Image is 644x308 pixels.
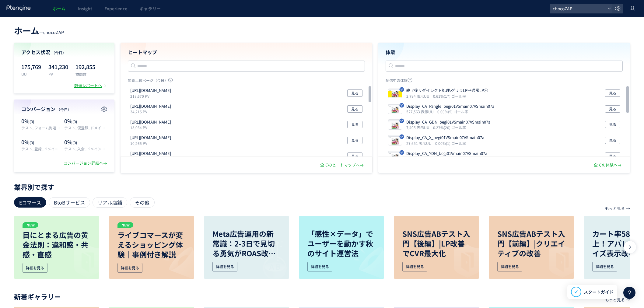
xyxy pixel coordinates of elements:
[130,125,173,130] p: 15,064 PV
[14,24,39,37] span: ホーム
[605,295,625,305] p: もっと見る
[30,119,34,124] span: (0)
[14,185,630,189] p: 業界別で探す
[75,72,95,77] p: 訪問数
[49,197,90,208] div: BtoBサービス
[605,121,620,128] button: 見る
[21,125,61,130] p: テスト_フォーム到達_ドメイン統一
[351,121,359,128] span: 見る
[57,107,71,112] span: （今日）
[117,263,142,273] div: 詳細を見る
[435,141,466,146] i: 0.00%(1) ゴール率
[605,105,620,113] button: 見る
[406,151,487,156] p: Display_CA_YDN_begi01Vmain07VSmain07a
[21,138,61,146] p: 0%
[406,135,484,141] p: Display_CA_X_begi01VSmain07VSmain07a
[23,230,91,259] p: 目にとまる広告の黄金法則：違和感・共感・直感
[497,229,565,258] p: SNS広告ABテスト入門【前編】|クリエイティブの改善
[156,241,194,279] img: image
[406,119,490,125] p: Display_CA_GDN_begi01VSmain07VSmain07a
[43,29,64,35] span: chocoZAP
[626,295,630,305] p: →
[93,197,127,208] div: リアル店舗
[130,197,155,208] div: その他
[21,146,61,151] p: テスト_登録_ドメイン統一
[78,5,92,12] span: Insight
[406,141,434,146] i: 27,651 表示UU
[130,141,173,146] p: 10,265 PV
[72,140,77,145] span: (0)
[130,119,171,125] p: https://lp.chocozap.jp/diet-06/
[64,117,107,125] p: 0%
[64,138,107,146] p: 0%
[130,156,173,162] p: 8,724 PV
[117,222,133,228] p: NEW
[406,93,432,99] i: 2,794 表示UU
[74,83,107,89] div: 数値レポートへ
[609,89,616,97] span: 見る
[307,229,376,258] p: 「感性×データ」でユーザーを動かす秋のサイト運営法
[402,262,427,271] div: 詳細を見る
[130,88,171,93] p: https://lp.chocozap.jp/beginneradmn-01/
[14,24,64,37] div: —
[14,197,46,208] div: Eコマース
[347,89,362,97] button: 見る
[130,109,173,114] p: 34,215 PV
[347,152,362,160] button: 見る
[14,295,630,298] p: 新着ギャラリー
[497,262,522,271] div: 詳細を見る
[64,146,107,151] p: テスト_入会_ドメイン統一
[212,262,237,271] div: 詳細を見る
[388,137,402,145] img: 84b71fb27fa0088509e3e394e39fb6b61756872976513.jpeg
[251,241,289,279] img: image
[130,103,171,109] p: https://webview.chocozap.jp/studios
[351,137,359,144] span: 見る
[609,121,616,128] span: 見る
[605,203,625,214] p: もっと見る
[64,160,108,166] div: コンバージョン詳細へ
[347,137,362,144] button: 見る
[104,5,127,12] span: Experience
[64,125,107,130] p: テスト_仮登録_ドメイン統一
[551,4,605,13] span: chocoZAP
[212,229,281,258] p: Meta広告運用の新常識：2-3日で見切る勇気がROAS改善の鍵
[30,140,34,145] span: (0)
[592,262,617,271] div: 詳細を見る
[307,262,332,271] div: 詳細を見る
[72,119,77,124] span: (0)
[351,105,359,113] span: 見る
[441,241,479,279] img: image
[23,263,47,273] div: 詳細を見る
[347,121,362,128] button: 見る
[351,89,359,97] span: 見る
[23,222,38,228] p: NEW
[128,78,365,85] p: 閲覧上位ページ（今日）
[406,88,488,93] p: 終了後リダイレクト処理:ゲリラLP→通常LP④
[320,162,365,168] div: 全てのヒートマップへ
[406,125,432,130] i: 7,405 表示UU
[609,152,616,160] span: 見る
[139,5,161,12] span: ギャラリー
[406,156,432,162] i: 3,529 表示UU
[130,135,171,141] p: https://lp.chocozap.jp/main-07/
[48,72,68,77] p: PV
[609,137,616,144] span: 見る
[386,49,623,56] h4: 体験
[21,72,41,77] p: UU
[609,105,616,113] span: 見る
[406,109,436,114] i: 527,563 表示UU
[433,125,466,130] i: 0.27%(20) ゴール率
[347,105,362,113] button: 見る
[584,289,614,295] span: スタートガイド
[346,241,384,279] img: image
[437,109,468,114] i: 0.00%(5) ゴール率
[433,156,466,162] i: 0.45%(16) ゴール率
[48,62,68,72] p: 341,230
[626,203,630,214] p: →
[594,162,623,168] div: 全ての体験へ
[21,117,61,125] p: 0%
[130,151,171,156] p: https://lp.chocozap.jp/main-07/a/
[117,230,186,259] p: ライブコマースが変えるショッピング体験｜事例付き解説
[21,49,107,56] h4: アクセス状況
[53,5,65,12] span: ホーム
